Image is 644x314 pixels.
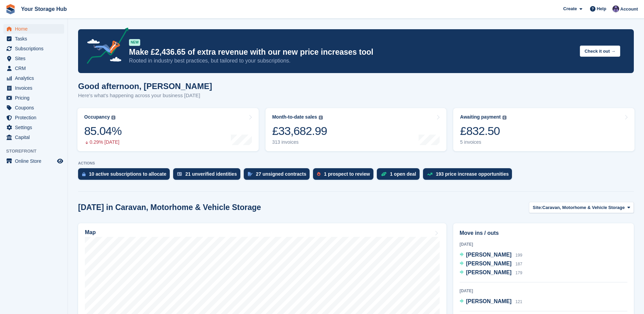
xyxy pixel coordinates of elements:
[78,203,261,212] h2: [DATE] in Caravan, Motorhome & Vehicle Storage
[3,103,64,112] a: menu
[377,168,423,183] a: 1 open deal
[3,34,64,43] a: menu
[515,253,522,258] span: 199
[78,161,634,165] p: ACTIONS
[460,297,522,306] a: [PERSON_NAME] 121
[78,82,212,91] h1: Good afternoon, [PERSON_NAME]
[84,124,122,138] div: 85.04%
[3,156,64,166] a: menu
[436,171,509,177] div: 193 price increase opportunities
[620,6,638,13] span: Account
[3,54,64,63] a: menu
[56,157,64,165] a: Preview store
[15,83,56,93] span: Invoices
[460,260,522,268] a: [PERSON_NAME] 187
[129,57,574,65] p: Rooted in industry best practices, but tailored to your subscriptions.
[466,298,512,304] span: [PERSON_NAME]
[111,116,115,120] img: icon-info-grey-7440780725fd019a000dd9b08b2336e03edf1995a4989e88bcd33f0948082b44.svg
[3,24,64,34] a: menu
[3,44,64,53] a: menu
[15,123,56,132] span: Settings
[515,271,522,275] span: 179
[515,262,522,266] span: 187
[15,113,56,122] span: Protection
[244,168,313,183] a: 27 unsigned contracts
[3,83,64,93] a: menu
[460,251,522,260] a: [PERSON_NAME] 199
[612,5,619,12] img: Liam Beddard
[453,108,634,151] a: Awaiting payment £832.50 5 invoices
[15,64,56,73] span: CRM
[248,172,253,176] img: contract_signature_icon-13c848040528278c33f63329250d36e43548de30e8caae1d1a13099fd9432cc5.svg
[15,93,56,103] span: Pricing
[317,172,320,176] img: prospect-51fa495bee0391a8d652442698ab0144808aea92771e9ea1ae160a38d050c398.svg
[460,139,507,145] div: 5 invoices
[15,54,56,63] span: Sites
[173,168,244,183] a: 21 unverified identities
[460,288,627,294] div: [DATE]
[597,5,606,12] span: Help
[3,64,64,73] a: menu
[3,133,64,142] a: menu
[460,268,522,277] a: [PERSON_NAME] 179
[78,92,212,100] p: Here's what's happening across your business [DATE]
[460,124,507,138] div: £832.50
[563,5,577,12] span: Create
[129,47,574,57] p: Make £2,436.65 of extra revenue with our new price increases tool
[502,116,507,120] img: icon-info-grey-7440780725fd019a000dd9b08b2336e03edf1995a4989e88bcd33f0948082b44.svg
[324,171,370,177] div: 1 prospect to review
[272,114,317,120] div: Month-to-date sales
[265,108,447,151] a: Month-to-date sales £33,682.99 313 invoices
[319,116,323,120] img: icon-info-grey-7440780725fd019a000dd9b08b2336e03edf1995a4989e88bcd33f0948082b44.svg
[84,114,110,120] div: Occupancy
[129,39,140,46] div: NEW
[82,172,86,176] img: active_subscription_to_allocate_icon-d502201f5373d7db506a760aba3b589e785aa758c864c3986d89f69b8ff3...
[3,93,64,103] a: menu
[381,172,387,176] img: deal-1b604bf984904fb50ccaf53a9ad4b4a5d6e5aea283cecdc64d6e3604feb123c2.svg
[466,252,512,258] span: [PERSON_NAME]
[460,114,501,120] div: Awaiting payment
[15,34,56,43] span: Tasks
[5,4,16,14] img: stora-icon-8386f47178a22dfd0bd8f6a31ec36ba5ce8667c1dd55bd0f319d3a0aa187defe.svg
[423,168,516,183] a: 193 price increase opportunities
[390,171,416,177] div: 1 open deal
[529,202,634,213] button: Site: Caravan, Motorhome & Vehicle Storage
[84,139,122,145] div: 0.29% [DATE]
[15,156,56,166] span: Online Store
[427,173,433,176] img: price_increase_opportunities-93ffe204e8149a01c8c9dc8f82e8f89637d9d84a8eef4429ea346261dce0b2c0.svg
[81,28,129,66] img: price-adjustments-announcement-icon-8257ccfd72463d97f412b2fc003d46551f7dbcb40ab6d574587a9cd5c0d94...
[15,24,56,34] span: Home
[460,241,627,247] div: [DATE]
[15,133,56,142] span: Capital
[89,171,166,177] div: 10 active subscriptions to allocate
[3,123,64,132] a: menu
[15,44,56,53] span: Subscriptions
[256,171,307,177] div: 27 unsigned contracts
[185,171,237,177] div: 21 unverified identities
[6,148,68,155] span: Storefront
[533,204,542,211] span: Site:
[3,73,64,83] a: menu
[272,124,327,138] div: £33,682.99
[77,108,259,151] a: Occupancy 85.04% 0.29% [DATE]
[542,204,625,211] span: Caravan, Motorhome & Vehicle Storage
[460,229,627,237] h2: Move ins / outs
[18,3,70,15] a: Your Storage Hub
[15,73,56,83] span: Analytics
[15,103,56,112] span: Coupons
[515,299,522,304] span: 121
[272,139,327,145] div: 313 invoices
[177,172,182,176] img: verify_identity-adf6edd0f0f0b5bbfe63781bf79b02c33cf7c696d77639b501bdc392416b5a36.svg
[313,168,376,183] a: 1 prospect to review
[85,229,96,235] h2: Map
[466,269,512,275] span: [PERSON_NAME]
[466,261,512,266] span: [PERSON_NAME]
[580,46,620,57] button: Check it out →
[78,168,173,183] a: 10 active subscriptions to allocate
[3,113,64,122] a: menu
